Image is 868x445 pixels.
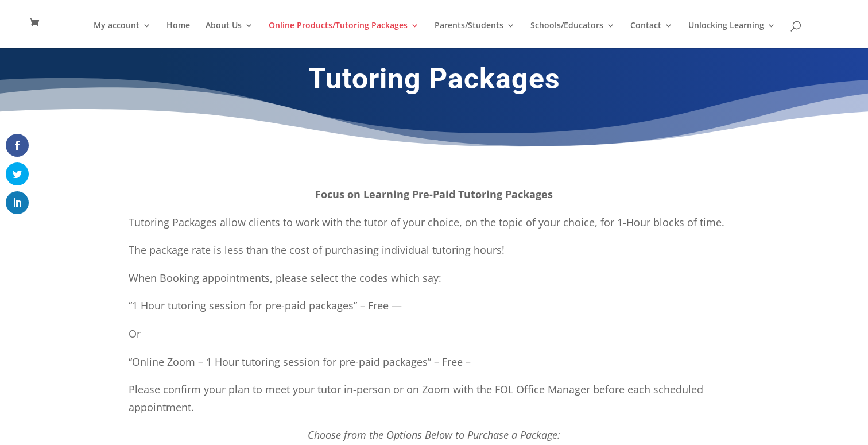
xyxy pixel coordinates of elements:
a: Parents/Students [435,21,515,48]
em: Choose from the Options Below to Purchase a Package: [308,428,560,442]
a: Online Products/Tutoring Packages [269,21,419,48]
p: The package rate is less than the cost of purchasing individual tutoring hours! [129,241,739,269]
p: When Booking appointments, please select the codes which say: [129,269,739,297]
a: Schools/Educators [530,21,615,48]
a: My account [94,21,151,48]
p: Or [129,325,739,353]
p: Please confirm your plan to meet your tutor in-person or on Zoom with the FOL Office Manager befo... [129,381,739,426]
a: Unlocking Learning [688,21,776,48]
strong: Focus on Learning Pre-Paid Tutoring Packages [315,187,553,201]
p: “1 Hour tutoring session for pre-paid packages” – Free — [129,297,739,325]
a: Contact [630,21,673,48]
p: “Online Zoom – 1 Hour tutoring session for pre-paid packages” – Free – [129,353,739,381]
h1: Tutoring Packages [124,61,744,102]
a: Home [166,21,190,48]
a: About Us [206,21,253,48]
p: Tutoring Packages allow clients to work with the tutor of your choice, on the topic of your choic... [129,214,739,242]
